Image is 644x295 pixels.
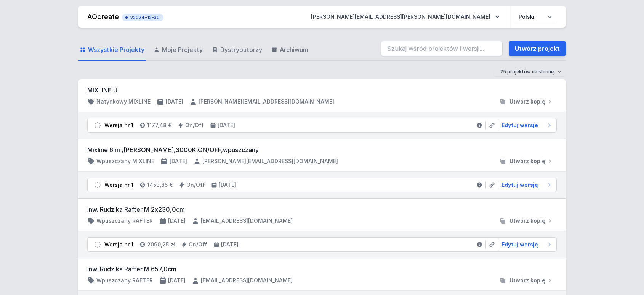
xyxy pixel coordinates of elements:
[201,277,293,284] h4: [EMAIL_ADDRESS][DOMAIN_NAME]
[168,217,186,225] h4: [DATE]
[270,39,310,61] a: Archiwum
[509,157,545,165] span: Utwórz kopię
[126,15,160,21] span: v2024-12-30
[218,122,235,129] h4: [DATE]
[96,98,151,105] h4: Natynkowy MIXLINE
[498,122,553,129] a: Edytuj wersję
[498,181,553,189] a: Edytuj wersję
[496,157,557,165] button: Utwórz kopię
[201,217,293,225] h4: [EMAIL_ADDRESS][DOMAIN_NAME]
[104,241,133,248] div: Wersja nr 1
[514,10,557,24] select: Wybierz język
[170,157,187,165] h4: [DATE]
[152,39,204,61] a: Moje Projekty
[87,145,557,154] h3: Mixline 6 m ,[PERSON_NAME],3000K,ON/OFF,wpuszczany
[185,122,204,129] h4: On/Off
[496,217,557,225] button: Utwórz kopię
[87,205,557,214] h3: Inw. Rudzika Rafter M 2x230,0cm
[221,241,239,248] h4: [DATE]
[210,39,264,61] a: Dystrybutorzy
[162,45,203,54] span: Moje Projekty
[381,41,503,56] input: Szukaj wśród projektów i wersji...
[87,13,119,21] a: AQcreate
[199,98,334,105] h4: [PERSON_NAME][EMAIL_ADDRESS][DOMAIN_NAME]
[104,122,133,129] div: Wersja nr 1
[96,157,154,165] h4: Wpuszczany MIXLINE
[168,277,186,284] h4: [DATE]
[87,86,557,95] h3: MIXLINE U
[501,181,538,189] span: Edytuj wersję
[509,98,545,105] span: Utwórz kopię
[509,41,566,56] a: Utwórz projekt
[94,122,101,129] img: draft.svg
[219,181,236,189] h4: [DATE]
[220,45,262,54] span: Dystrybutorzy
[147,122,171,129] h4: 1177,48 €
[96,217,153,225] h4: Wpuszczany RAFTER
[87,264,557,274] h3: Inw. Rudzika Rafter M 657,0cm
[202,157,338,165] h4: [PERSON_NAME][EMAIL_ADDRESS][DOMAIN_NAME]
[186,181,205,189] h4: On/Off
[509,217,545,225] span: Utwórz kopię
[78,39,146,61] a: Wszystkie Projekty
[501,241,538,248] span: Edytuj wersję
[94,181,101,189] img: draft.svg
[166,98,183,105] h4: [DATE]
[104,181,133,189] div: Wersja nr 1
[147,181,173,189] h4: 1453,85 €
[96,277,153,284] h4: Wpuszczany RAFTER
[498,241,553,248] a: Edytuj wersję
[501,122,538,129] span: Edytuj wersję
[280,45,308,54] span: Archiwum
[509,277,545,284] span: Utwórz kopię
[496,277,557,284] button: Utwórz kopię
[147,241,175,248] h4: 2090,25 zł
[88,45,144,54] span: Wszystkie Projekty
[94,241,101,248] img: draft.svg
[122,12,163,21] button: v2024-12-30
[189,241,207,248] h4: On/Off
[496,98,557,105] button: Utwórz kopię
[305,10,506,24] button: [PERSON_NAME][EMAIL_ADDRESS][PERSON_NAME][DOMAIN_NAME]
